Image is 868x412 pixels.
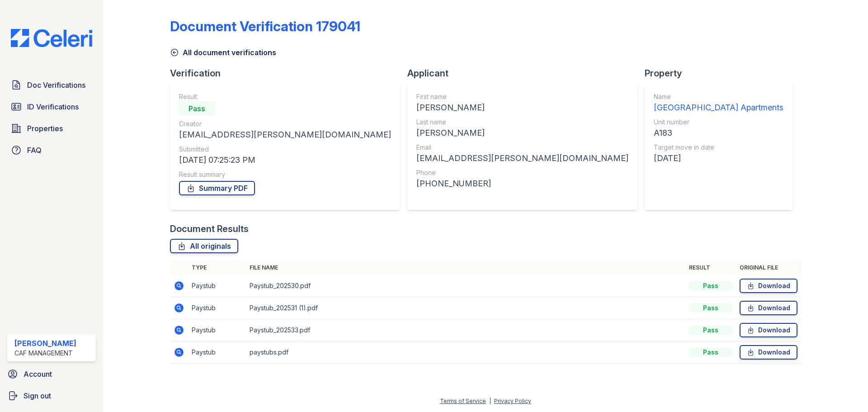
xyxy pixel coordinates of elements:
[27,123,63,134] span: Properties
[179,154,391,166] div: [DATE] 07:25:23 PM
[4,29,99,47] img: CE_Logo_Blue-a8612792a0a2168367f1c8372b55b34899dd931a85d93a1a3d3e32e68fde9ad4.png
[246,319,685,341] td: Paystub_202533.pdf
[654,143,783,152] div: Target move in date
[170,223,249,235] div: Document Results
[246,275,685,297] td: Paystub_202530.pdf
[179,181,255,195] a: Summary PDF
[654,118,783,127] div: Unit number
[416,177,628,190] div: [PHONE_NUMBER]
[654,92,783,114] a: Name [GEOGRAPHIC_DATA] Apartments
[246,260,685,275] th: File name
[689,303,732,313] div: Pass
[654,101,783,114] div: [GEOGRAPHIC_DATA] Apartments
[188,275,246,297] td: Paystub
[654,127,783,139] div: A183
[740,279,797,293] a: Download
[416,101,628,114] div: [PERSON_NAME]
[7,141,96,159] a: FAQ
[685,260,736,275] th: Result
[188,319,246,341] td: Paystub
[14,338,76,349] div: [PERSON_NAME]
[27,101,79,112] span: ID Verifications
[179,119,391,128] div: Creator
[27,80,85,90] span: Doc Verifications
[188,341,246,364] td: Paystub
[170,67,407,80] div: Verification
[416,143,628,152] div: Email
[246,297,685,319] td: Paystub_202531 (1).pdf
[170,47,276,58] a: All document verifications
[645,67,800,80] div: Property
[24,369,52,379] span: Account
[170,18,360,34] div: Document Verification 179041
[689,348,732,357] div: Pass
[188,260,246,275] th: Type
[654,152,783,165] div: [DATE]
[7,98,96,116] a: ID Verifications
[416,118,628,127] div: Last name
[179,101,215,116] div: Pass
[188,297,246,319] td: Paystub
[179,145,391,154] div: Submitted
[14,349,76,358] div: CAF Management
[246,341,685,364] td: paystubs.pdf
[689,281,732,290] div: Pass
[179,170,391,179] div: Result summary
[689,326,732,335] div: Pass
[736,260,801,275] th: Original file
[7,76,96,94] a: Doc Verifications
[416,168,628,177] div: Phone
[416,152,628,165] div: [EMAIL_ADDRESS][PERSON_NAME][DOMAIN_NAME]
[179,92,391,101] div: Result
[7,119,96,137] a: Properties
[24,390,51,401] span: Sign out
[440,398,486,404] a: Terms of Service
[740,301,797,315] a: Download
[4,387,99,405] a: Sign out
[416,127,628,139] div: [PERSON_NAME]
[489,398,491,404] div: |
[416,92,628,101] div: First name
[170,239,238,253] a: All originals
[494,398,531,404] a: Privacy Policy
[407,67,645,80] div: Applicant
[27,145,42,156] span: FAQ
[740,345,797,360] a: Download
[740,323,797,337] a: Download
[179,128,391,141] div: [EMAIL_ADDRESS][PERSON_NAME][DOMAIN_NAME]
[654,92,783,101] div: Name
[4,365,99,383] a: Account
